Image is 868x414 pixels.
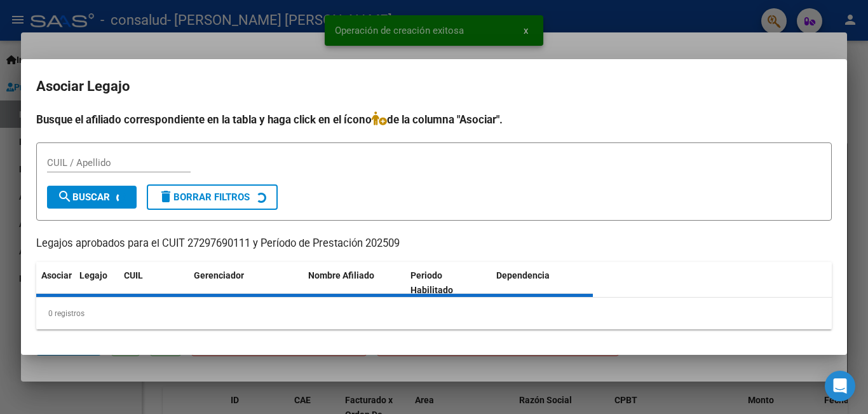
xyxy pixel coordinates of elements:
[410,270,453,295] span: Periodo Habilitado
[36,236,832,252] p: Legajos aprobados para el CUIT 27297690111 y Período de Prestación 202509
[158,191,250,203] span: Borrar Filtros
[41,270,72,280] span: Asociar
[147,184,278,210] button: Borrar Filtros
[119,262,189,304] datatable-header-cell: CUIL
[308,270,374,280] span: Nombre Afiliado
[496,270,550,280] span: Dependencia
[194,270,244,280] span: Gerenciador
[825,371,855,401] div: Open Intercom Messenger
[124,270,143,280] span: CUIL
[491,262,593,304] datatable-header-cell: Dependencia
[36,298,832,329] div: 0 registros
[57,191,110,203] span: Buscar
[189,262,303,304] datatable-header-cell: Gerenciador
[303,262,405,304] datatable-header-cell: Nombre Afiliado
[47,186,137,209] button: Buscar
[36,262,74,304] datatable-header-cell: Asociar
[405,262,491,304] datatable-header-cell: Periodo Habilitado
[36,111,832,128] h4: Busque el afiliado correspondiente en la tabla y haga click en el ícono de la columna "Asociar".
[74,262,119,304] datatable-header-cell: Legajo
[36,74,832,99] h2: Asociar Legajo
[158,189,173,204] mat-icon: delete
[79,270,107,280] span: Legajo
[57,189,72,204] mat-icon: search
